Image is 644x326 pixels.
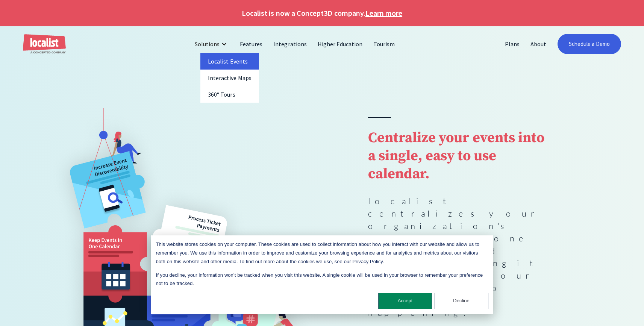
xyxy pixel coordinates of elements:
a: Tourism [368,35,400,53]
div: Cookie banner [151,235,493,314]
a: Learn more [365,8,402,19]
div: Solutions [195,39,220,49]
a: Localist Events [200,53,259,70]
button: Accept [378,293,432,309]
a: Interactive Maps [200,70,259,86]
p: If you decline, your information won’t be tracked when you visit this website. A single cookie wi... [156,271,488,288]
a: Schedule a Demo [558,34,621,54]
strong: Centralize your events into a single, easy to use calendar. [368,129,544,183]
nav: Solutions [200,53,259,103]
a: home [23,34,66,54]
a: Higher Education [312,35,368,53]
a: Plans [500,35,525,53]
a: About [525,35,552,53]
button: Decline [435,293,488,309]
div: Solutions [189,35,235,53]
p: Localist centralizes your organization's events into one fully-branded calendar, making it easier... [368,195,552,319]
a: 360° Tours [200,86,259,103]
p: This website stores cookies on your computer. These cookies are used to collect information about... [156,240,488,266]
a: Integrations [268,35,312,53]
a: Features [235,35,268,53]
